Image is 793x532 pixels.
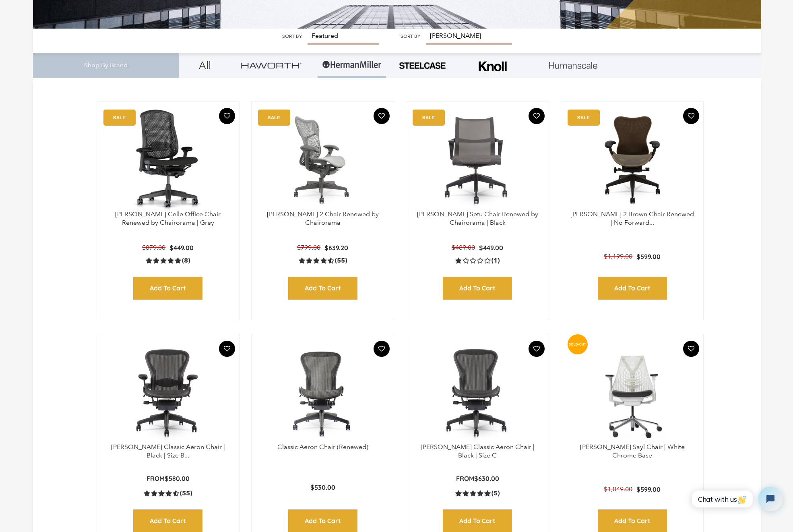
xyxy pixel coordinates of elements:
[113,115,125,120] text: SALE
[219,341,235,357] button: Add To Wishlist
[374,108,390,124] button: Add To Wishlist
[182,257,190,265] span: (8)
[477,56,509,77] img: Frame_4.png
[165,474,190,482] span: $580.00
[479,244,503,252] span: $449.00
[529,108,545,124] button: Add To Wishlist
[241,62,302,68] img: Group_4be16a4b-c81a-4a6e-a540-764d0a8faf6e.png
[414,342,540,443] img: Herman Miller Classic Aeron Chair | Black | Size C - chairorama
[401,33,420,39] label: Sort by
[111,443,225,459] a: [PERSON_NAME] Classic Aeron Chair | Black | Size B...
[310,483,335,491] span: $530.00
[260,110,386,210] img: Herman Miller Mirra 2 Chair Renewed by Chairorama - chairorama
[422,115,435,120] text: SALE
[144,489,192,497] a: 4.5 rating (55 votes)
[455,489,500,497] a: 5.0 rating (5 votes)
[577,115,590,120] text: SALE
[146,256,190,265] a: 5.0 rating (8 votes)
[260,110,386,210] a: Herman Miller Mirra 2 Chair Renewed by Chairorama - chairorama Herman Miller Mirra 2 Chair Renewe...
[529,341,545,357] button: Add To Wishlist
[105,110,231,210] img: Herman Miller Celle Office Chair Renewed by Chairorama | Grey - chairorama
[335,257,347,265] span: (55)
[147,474,190,483] p: From
[267,210,379,226] a: [PERSON_NAME] 2 Chair Renewed by Chairorama
[417,210,538,226] a: [PERSON_NAME] Setu Chair Renewed by Chairorama | Black
[180,489,192,498] span: (55)
[288,277,357,300] input: Add to Cart
[569,342,695,443] a: Herman Miller Sayl Chair | White Chrome Base - chairorama Herman Miller Sayl Chair | White Chrome...
[570,210,694,226] a: [PERSON_NAME] 2 Brown Chair Renewed | No Forward...
[105,342,231,443] img: Herman Miller Classic Aeron Chair | Black | Size B (Renewed) - chairorama
[683,108,699,124] button: Add To Wishlist
[33,53,179,78] div: Shop By Brand
[455,256,500,265] a: 1.0 rating (1 votes)
[491,489,500,498] span: (5)
[604,253,632,260] span: $1,199.00
[452,244,475,251] span: $489.00
[636,485,661,493] span: $599.00
[185,53,225,78] a: All
[322,53,382,77] img: Group-1.png
[491,257,500,265] span: (1)
[598,277,667,300] input: Add to Cart
[456,474,499,483] p: From
[268,115,280,120] text: SALE
[568,342,586,346] text: SOLD-OUT
[549,62,597,69] img: Layer_1_1.png
[282,33,302,39] label: Sort by
[374,341,390,357] button: Add To Wishlist
[474,474,499,482] span: $630.00
[260,342,386,443] a: Classic Aeron Chair (Renewed) - chairorama Classic Aeron Chair (Renewed) - chairorama
[683,480,789,518] iframe: Tidio Chat
[260,342,386,443] img: Classic Aeron Chair (Renewed) - chairorama
[604,485,632,493] span: $1,049.00
[219,108,235,124] button: Add To Wishlist
[569,110,695,210] img: Herman Miller Mirra 2 Brown Chair Renewed | No Forward Tilt | - chairorama
[683,341,699,357] button: Add To Wishlist
[636,253,661,261] span: $599.00
[142,244,165,251] span: $879.00
[414,342,540,443] a: Herman Miller Classic Aeron Chair | Black | Size C - chairorama Herman Miller Classic Aeron Chair...
[277,443,368,451] a: Classic Aeron Chair (Renewed)
[443,277,512,300] input: Add to Cart
[398,61,446,70] img: PHOTO-2024-07-09-00-53-10-removebg-preview.png
[297,244,320,251] span: $799.00
[299,256,347,265] a: 4.5 rating (55 votes)
[115,210,221,226] a: [PERSON_NAME] Celle Office Chair Renewed by Chairorama | Grey
[414,110,540,210] a: Herman Miller Setu Chair Renewed by Chairorama | Black - chairorama Herman Miller Setu Chair Rene...
[105,110,231,210] a: Herman Miller Celle Office Chair Renewed by Chairorama | Grey - chairorama Herman Miller Celle Of...
[569,110,695,210] a: Herman Miller Mirra 2 Brown Chair Renewed | No Forward Tilt | - chairorama Herman Miller Mirra 2 ...
[105,342,231,443] a: Herman Miller Classic Aeron Chair | Black | Size B (Renewed) - chairorama Herman Miller Classic A...
[324,244,348,252] span: $639.20
[133,277,202,300] input: Add to Cart
[421,443,535,459] a: [PERSON_NAME] Classic Aeron Chair | Black | Size C
[569,342,695,443] img: Herman Miller Sayl Chair | White Chrome Base - chairorama
[169,244,194,252] span: $449.00
[580,443,685,459] a: [PERSON_NAME] Sayl Chair | White Chrome Base
[414,110,540,210] img: Herman Miller Setu Chair Renewed by Chairorama | Black - chairorama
